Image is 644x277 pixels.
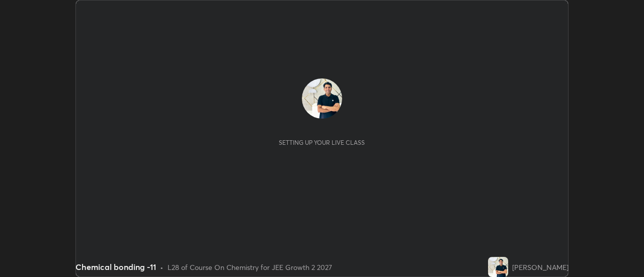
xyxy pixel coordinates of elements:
[512,262,569,272] div: [PERSON_NAME]
[302,78,342,119] img: 6f5849fa1b7a4735bd8d44a48a48ab07.jpg
[488,257,508,277] img: 6f5849fa1b7a4735bd8d44a48a48ab07.jpg
[168,262,332,272] div: L28 of Course On Chemistry for JEE Growth 2 2027
[75,261,156,273] div: Chemical bonding -11
[160,262,164,272] div: •
[279,139,365,146] div: Setting up your live class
